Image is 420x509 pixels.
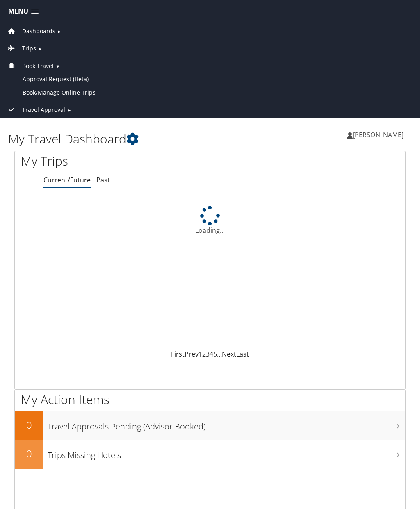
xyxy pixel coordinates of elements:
[347,123,412,147] a: [PERSON_NAME]
[222,350,236,359] a: Next
[22,27,55,36] span: Dashboards
[202,350,206,359] a: 2
[15,440,405,469] a: 0Trips Missing Hotels
[206,350,210,359] a: 3
[57,28,62,34] span: ►
[22,44,36,53] span: Trips
[15,411,405,440] a: 0Travel Approvals Pending (Advisor Booked)
[43,175,91,184] a: Current/Future
[67,107,71,113] span: ►
[185,350,199,359] a: Prev
[15,447,43,461] h2: 0
[236,350,249,359] a: Last
[15,206,405,235] div: Loading...
[22,105,65,114] span: Travel Approval
[2,73,418,86] a: Approval Request (Beta)
[48,445,405,461] h3: Trips Missing Hotels
[2,86,418,99] a: Book/Manage Online Trips
[48,417,405,432] h3: Travel Approvals Pending (Advisor Booked)
[210,350,213,359] a: 4
[6,62,54,70] a: Book Travel
[15,391,405,408] h1: My Action Items
[6,106,65,114] a: Travel Approval
[353,130,404,139] span: [PERSON_NAME]
[38,45,42,52] span: ►
[8,7,28,15] span: Menu
[96,175,110,184] a: Past
[171,350,185,359] a: First
[4,5,43,18] a: Menu
[199,350,202,359] a: 1
[213,350,217,359] a: 5
[55,63,60,69] span: ▼
[217,350,222,359] span: …
[22,61,54,70] span: Book Travel
[15,418,43,432] h2: 0
[6,27,55,35] a: Dashboards
[6,44,36,52] a: Trips
[8,130,210,148] h1: My Travel Dashboard
[21,152,204,170] h1: My Trips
